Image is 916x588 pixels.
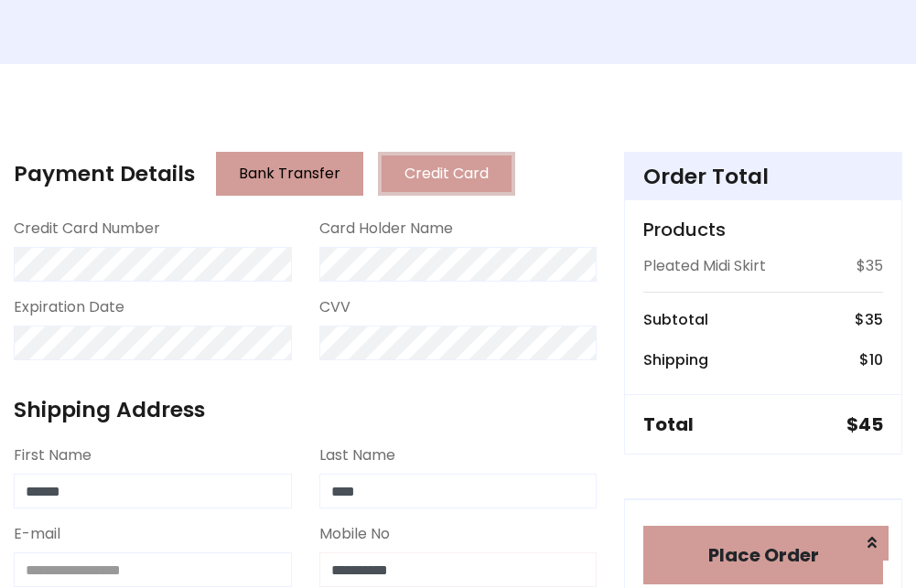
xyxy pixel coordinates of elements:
[846,413,883,435] h5: $
[858,412,883,437] span: 45
[319,523,390,545] label: Mobile No
[319,444,395,466] label: Last Name
[319,218,453,240] label: Card Holder Name
[643,351,708,369] h6: Shipping
[643,255,766,277] p: Pleated Midi Skirt
[14,523,60,545] label: E-mail
[14,444,92,466] label: First Name
[14,296,124,318] label: Expiration Date
[14,218,160,240] label: Credit Card Number
[855,311,883,328] h6: $
[643,413,694,435] h5: Total
[643,311,708,328] h6: Subtotal
[14,397,597,422] h4: Shipping Address
[378,152,515,196] button: Credit Card
[319,296,350,318] label: CVV
[216,152,363,196] button: Bank Transfer
[857,255,883,277] p: $35
[643,164,883,189] h4: Order Total
[14,161,195,187] h4: Payment Details
[869,349,883,370] span: 10
[859,351,883,369] h6: $
[865,309,883,330] span: 35
[643,219,883,241] h5: Products
[643,526,883,584] button: Place Order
